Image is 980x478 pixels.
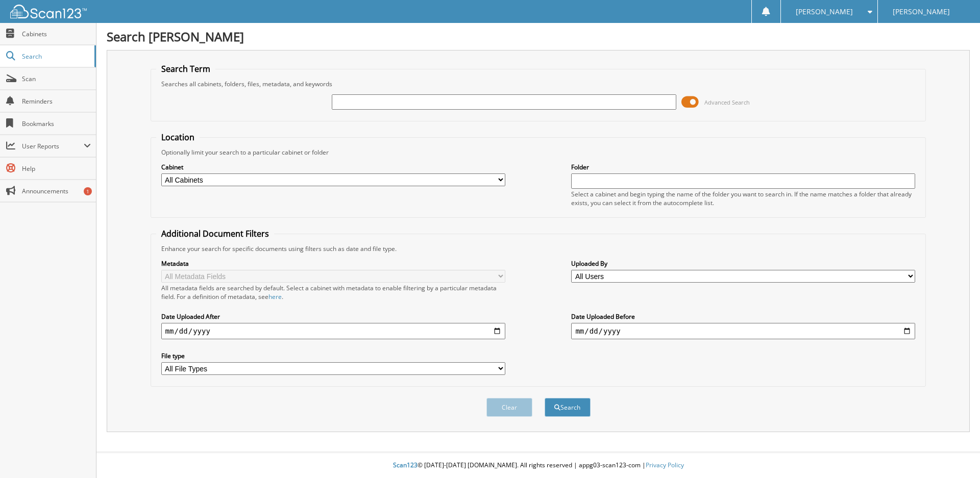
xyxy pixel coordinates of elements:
div: Optionally limit your search to a particular cabinet or folder [156,148,921,157]
div: All metadata fields are searched by default. Select a cabinet with metadata to enable filtering b... [161,284,505,301]
span: Advanced Search [704,98,750,106]
h1: Search [PERSON_NAME] [107,28,970,45]
button: Search [545,398,591,417]
label: Metadata [161,259,505,268]
label: Folder [571,163,915,171]
span: Search [22,52,89,61]
span: [PERSON_NAME] [893,9,950,15]
span: Help [22,164,91,173]
button: Clear [486,398,532,417]
div: © [DATE]-[DATE] [DOMAIN_NAME]. All rights reserved | appg03-scan123-com | [96,453,980,478]
label: File type [161,351,505,360]
a: here [268,292,282,301]
img: scan123-logo-white.svg [10,5,87,18]
span: [PERSON_NAME] [796,9,853,15]
label: Cabinet [161,163,505,171]
label: Uploaded By [571,259,915,268]
span: Announcements [22,187,91,195]
span: Bookmarks [22,119,91,128]
div: Enhance your search for specific documents using filters such as date and file type. [156,244,921,253]
span: User Reports [22,142,84,150]
input: start [161,323,505,339]
span: Cabinets [22,30,91,38]
span: Reminders [22,97,91,106]
div: 1 [84,187,92,195]
span: Scan [22,74,91,83]
div: Select a cabinet and begin typing the name of the folder you want to search in. If the name match... [571,190,915,207]
legend: Search Term [156,63,215,74]
a: Privacy Policy [646,461,684,469]
label: Date Uploaded Before [571,312,915,321]
label: Date Uploaded After [161,312,505,321]
div: Searches all cabinets, folders, files, metadata, and keywords [156,80,921,88]
legend: Additional Document Filters [156,228,274,239]
legend: Location [156,132,200,143]
span: Scan123 [393,461,418,469]
input: end [571,323,915,339]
